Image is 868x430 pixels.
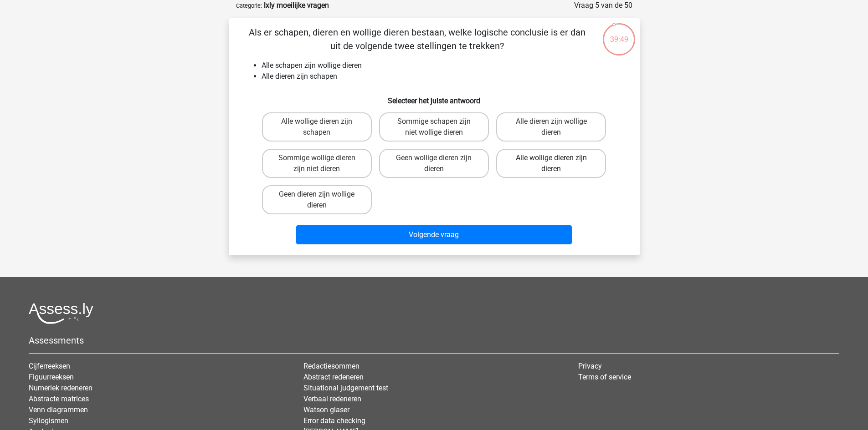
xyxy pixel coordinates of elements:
[29,416,68,425] a: Syllogismen
[496,149,606,178] label: Alle wollige dieren zijn dieren
[243,89,625,105] h6: Selecteer het juiste antwoord
[29,373,74,381] a: Figuurreeksen
[264,1,329,10] strong: Ixly moeilijke vragen
[262,60,625,71] li: Alle schapen zijn wollige dieren
[578,373,631,381] a: Terms of service
[303,384,388,392] a: Situational judgement test
[262,112,372,142] label: Alle wollige dieren zijn schapen
[262,185,372,214] label: Geen dieren zijn wollige dieren
[303,405,349,414] a: Watson glaser
[303,395,361,403] a: Verbaal redeneren
[243,25,591,53] p: Als er schapen, dieren en wollige dieren bestaan, welke logische conclusie is er dan uit de volge...
[303,416,365,425] a: Error data checking
[236,2,262,9] small: Categorie:
[296,225,572,244] button: Volgende vraag
[602,22,636,45] div: 39:49
[29,303,93,324] img: Assessly logo
[29,405,88,414] a: Venn diagrammen
[29,395,89,403] a: Abstracte matrices
[303,373,364,381] a: Abstract redeneren
[29,384,92,392] a: Numeriek redeneren
[496,112,606,142] label: Alle dieren zijn wollige dieren
[379,112,489,142] label: Sommige schapen zijn niet wollige dieren
[303,362,360,370] a: Redactiesommen
[262,71,625,82] li: Alle dieren zijn schapen
[262,149,372,178] label: Sommige wollige dieren zijn niet dieren
[29,362,70,370] a: Cijferreeksen
[29,335,839,346] h5: Assessments
[578,362,602,370] a: Privacy
[379,149,489,178] label: Geen wollige dieren zijn dieren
